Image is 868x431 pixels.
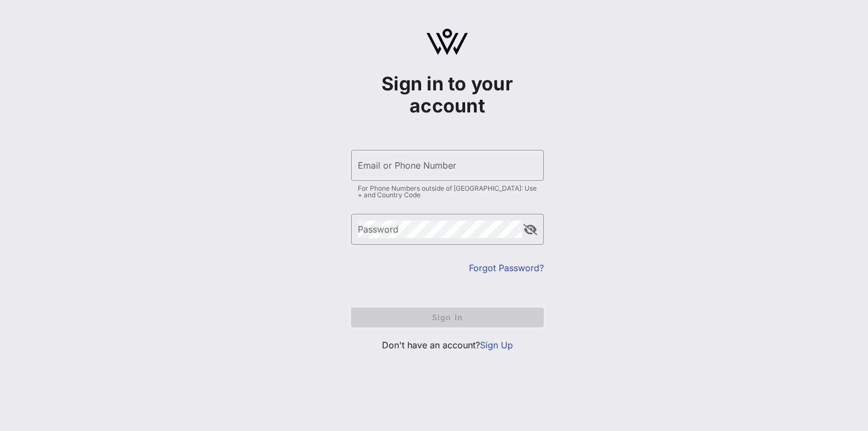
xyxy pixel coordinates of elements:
div: For Phone Numbers outside of [GEOGRAPHIC_DATA]: Use + and Country Code [358,185,537,198]
a: Sign Up [480,340,513,351]
h1: Sign in to your account [351,73,544,117]
a: Forgot Password? [469,262,544,273]
p: Don't have an account? [351,338,544,352]
img: logo.svg [427,29,468,55]
button: append icon [523,224,537,235]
